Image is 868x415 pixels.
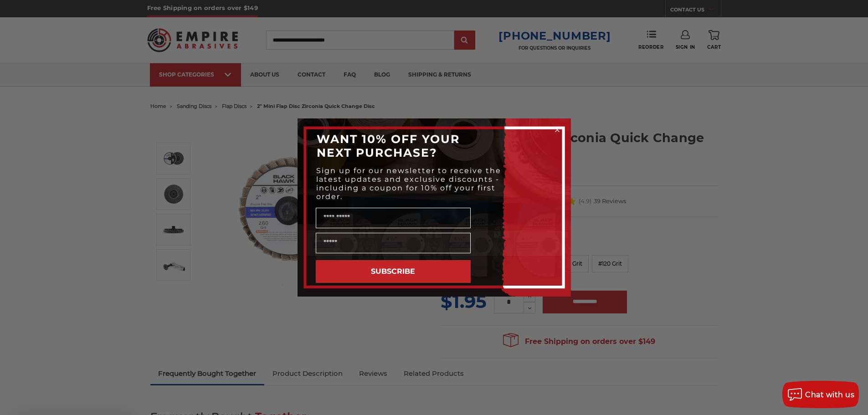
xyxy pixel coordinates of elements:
button: SUBSCRIBE [316,260,471,283]
input: Email [316,233,471,253]
span: Chat with us [805,390,854,399]
button: Close dialog [553,125,562,134]
span: WANT 10% OFF YOUR NEXT PURCHASE? [317,132,460,159]
button: Chat with us [782,381,859,408]
span: Sign up for our newsletter to receive the latest updates and exclusive discounts - including a co... [316,166,501,201]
